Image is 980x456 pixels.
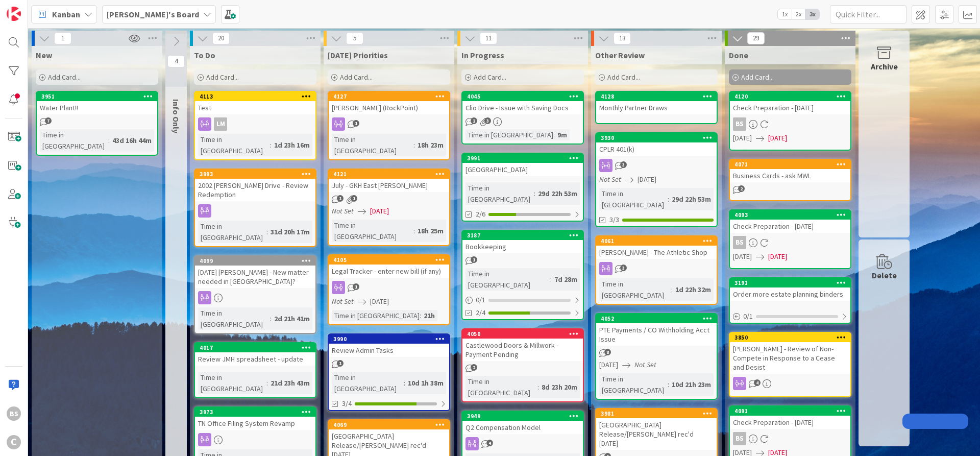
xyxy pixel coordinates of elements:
[198,372,266,394] div: Time in [GEOGRAPHIC_DATA]
[195,117,315,131] div: LM
[729,159,851,201] a: 4071Business Cards - ask MWL
[195,407,315,430] div: 3973TN Office Filing System Revamp
[734,161,850,168] div: 4071
[596,246,717,259] div: [PERSON_NAME] - The Athletic Shop
[167,55,185,67] span: 4
[730,287,850,301] div: Order more estate planning binders
[729,332,851,397] a: 3850[PERSON_NAME] - Review of Non-Compete in Response to a Cease and Desist
[333,421,449,428] div: 4069
[333,171,449,178] div: 4121
[730,220,850,233] div: Check Preparation - [DATE]
[729,277,851,324] a: 3191Order more estate planning binders0/1
[462,412,583,434] div: 3949Q2 Compensation Model
[404,377,405,389] span: :
[614,32,631,44] span: 13
[671,284,673,295] span: :
[730,101,850,114] div: Check Preparation - [DATE]
[272,313,312,324] div: 2d 21h 41m
[805,9,819,19] span: 3x
[194,169,316,247] a: 39832002 [PERSON_NAME] Drive - Review RedemptionTime in [GEOGRAPHIC_DATA]:31d 20h 17m
[37,92,157,101] div: 3951
[596,92,717,101] div: 4128
[734,93,850,100] div: 4120
[462,163,583,176] div: [GEOGRAPHIC_DATA]
[195,266,315,288] div: [DATE] [PERSON_NAME] - New matter needed in [GEOGRAPHIC_DATA]?
[370,206,389,217] span: [DATE]
[195,92,315,101] div: 4113
[754,379,761,386] span: 4
[194,50,215,60] span: To Do
[200,93,315,100] div: 4113
[329,334,449,344] div: 3990
[599,359,618,370] span: [DATE]
[730,342,850,374] div: [PERSON_NAME] - Review of Non-Compete in Response to a Cease and Desist
[729,209,851,269] a: 4093Check Preparation - [DATE]BS[DATE][DATE]
[595,313,718,400] a: 4052PTE Payments / CO Withholding Acct Issue[DATE]Not SetTime in [GEOGRAPHIC_DATA]:10d 21h 23m
[198,134,270,156] div: Time in [GEOGRAPHIC_DATA]
[200,409,315,416] div: 3973
[476,209,485,220] span: 2/6
[328,169,450,246] a: 4121July - GKH East [PERSON_NAME]Not Set[DATE]Time in [GEOGRAPHIC_DATA]:18h 25m
[37,101,157,114] div: Water Plant!!
[669,194,714,205] div: 29d 22h 53m
[537,381,539,393] span: :
[270,139,272,151] span: :
[329,170,449,179] div: 4121
[730,432,850,445] div: BS
[729,50,748,60] span: Done
[599,188,668,210] div: Time in [GEOGRAPHIC_DATA]
[328,333,450,411] a: 3990Review Admin TasksTime in [GEOGRAPHIC_DATA]:10d 1h 38m3/4
[462,231,583,240] div: 3187
[195,407,315,417] div: 3973
[734,211,850,219] div: 4093
[738,185,745,192] span: 2
[778,9,792,19] span: 1x
[212,32,230,44] span: 20
[462,412,583,421] div: 3949
[596,323,717,346] div: PTE Payments / CO Withholding Acct Issue
[198,221,266,243] div: Time in [GEOGRAPHIC_DATA]
[195,170,315,201] div: 39832002 [PERSON_NAME] Drive - Review Redemption
[471,117,477,124] span: 2
[552,274,580,285] div: 7d 28m
[342,398,352,409] span: 3/4
[486,440,493,446] span: 4
[596,236,717,246] div: 4061
[465,182,534,205] div: Time in [GEOGRAPHIC_DATA]
[474,73,506,82] span: Add Card...
[596,101,717,114] div: Monthly Partner Draws
[266,377,268,389] span: :
[669,379,714,390] div: 10d 21h 23m
[353,120,359,127] span: 1
[601,134,717,141] div: 3930
[268,226,312,237] div: 31d 20h 17m
[471,256,477,263] span: 1
[333,256,449,263] div: 4105
[730,416,850,429] div: Check Preparation - [DATE]
[730,92,850,101] div: 4120
[415,139,446,151] div: 18h 23m
[200,171,315,178] div: 3983
[415,225,446,236] div: 18h 25m
[673,284,714,295] div: 1d 22h 32m
[107,9,199,19] b: [PERSON_NAME]'s Board
[52,8,80,20] span: Kanban
[733,432,746,445] div: BS
[595,91,718,124] a: 4128Monthly Partner Draws
[195,417,315,430] div: TN Office Filing System Revamp
[601,410,717,417] div: 3981
[596,314,717,346] div: 4052PTE Payments / CO Withholding Acct Issue
[730,160,850,169] div: 4071
[465,376,537,398] div: Time in [GEOGRAPHIC_DATA]
[638,174,656,185] span: [DATE]
[467,413,583,420] div: 3949
[734,334,850,341] div: 3850
[595,50,645,60] span: Other Review
[596,236,717,259] div: 4061[PERSON_NAME] - The Athletic Shop
[353,283,359,290] span: 1
[351,195,357,202] span: 1
[195,170,315,179] div: 3983
[730,210,850,220] div: 4093
[421,310,437,321] div: 21h
[195,92,315,114] div: 4113Test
